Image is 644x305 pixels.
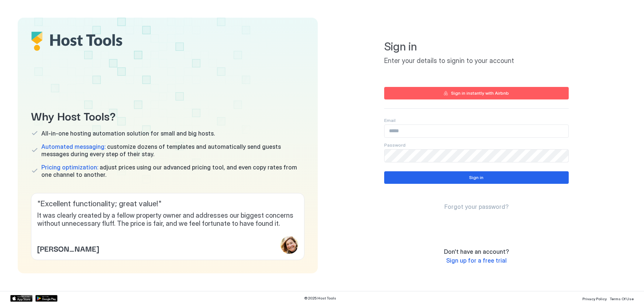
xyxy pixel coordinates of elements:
[37,243,99,254] span: [PERSON_NAME]
[41,164,304,178] span: adjust prices using our advanced pricing tool, and even copy rates from one channel to another.
[582,297,607,301] span: Privacy Policy
[41,130,215,137] span: All-in-one hosting automation solution for small and big hosts.
[582,294,607,302] a: Privacy Policy
[10,295,32,302] a: App Store
[35,295,58,302] a: Google Play Store
[446,257,507,264] span: Sign up for a free trial
[444,248,509,255] span: Don't have an account?
[41,164,98,171] span: Pricing optimization:
[444,203,509,211] a: Forgot your password?
[384,57,569,65] span: Enter your details to signin to your account
[384,142,406,148] span: Password
[385,150,568,162] input: Input Field
[469,174,483,181] div: Sign in
[384,87,569,99] button: Sign in instantly with Airbnb
[37,211,298,228] span: It was clearly created by a fellow property owner and addresses our biggest concerns without unne...
[451,90,509,97] div: Sign in instantly with Airbnb
[446,257,507,264] a: Sign up for a free trial
[31,107,304,124] span: Why Host Tools?
[384,118,396,123] span: Email
[384,171,569,184] button: Sign in
[610,297,634,301] span: Terms Of Use
[280,236,298,254] div: profile
[304,296,336,301] span: © 2025 Host Tools
[610,294,634,302] a: Terms Of Use
[37,199,298,208] span: " Excellent functionality; great value! "
[384,40,569,54] span: Sign in
[385,125,568,137] input: Input Field
[41,143,106,150] span: Automated messaging:
[41,143,304,158] span: customize dozens of templates and automatically send guests messages during every step of their s...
